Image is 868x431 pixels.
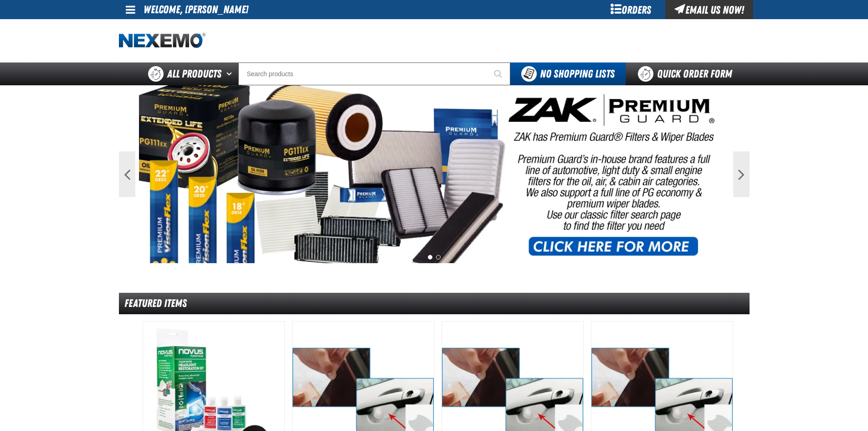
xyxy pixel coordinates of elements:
[119,151,135,197] button: Previous
[733,151,750,197] button: Next
[488,62,510,85] button: Start Searching
[436,255,441,260] button: 2 of 2
[510,62,626,85] button: You do not have available Shopping Lists. Open to Create a New List
[626,62,749,85] a: Quick Order Form
[540,68,615,80] span: No Shopping Lists
[119,293,750,314] div: Featured Items
[167,66,221,82] span: All Products
[119,33,205,49] img: Nexemo logo
[139,85,729,263] img: PG Filters & Wipers
[238,62,510,85] input: Search
[428,255,432,260] button: 1 of 2
[223,62,238,85] button: Open All Products pages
